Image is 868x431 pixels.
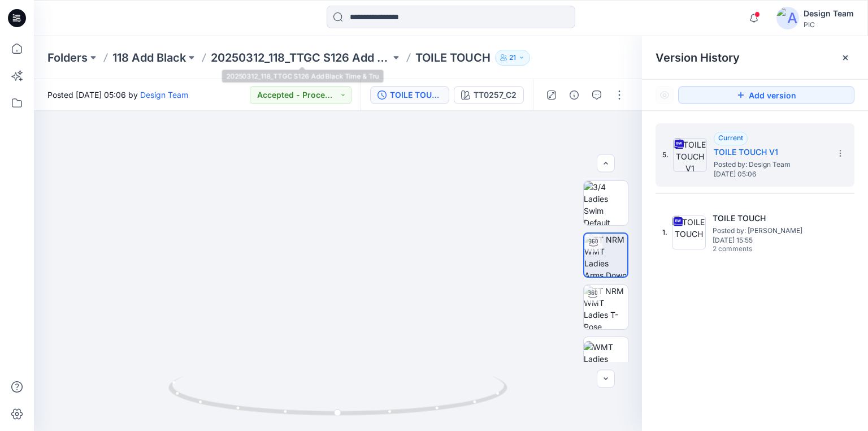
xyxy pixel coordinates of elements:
[713,245,792,254] span: 2 comments
[47,89,188,101] span: Posted [DATE] 05:06 by
[713,236,826,244] span: [DATE] 15:55
[474,89,517,101] div: TT0257_C2
[584,234,627,277] img: TT NRM WMT Ladies Arms Down
[656,51,740,64] span: Version History
[718,133,743,142] span: Current
[509,51,516,64] p: 21
[841,53,850,62] button: Close
[713,225,826,236] span: Posted by: Libby Wilson
[804,7,854,20] div: Design Team
[565,86,583,104] button: Details
[74,7,601,431] img: eyJhbGciOiJIUzI1NiIsImtpZCI6IjAiLCJzbHQiOiJzZXMiLCJ0eXAiOiJKV1QifQ.eyJkYXRhIjp7InR5cGUiOiJzdG9yYW...
[584,285,628,329] img: TT NRM WMT Ladies T-Pose
[584,181,628,225] img: 3/4 Ladies Swim Default
[662,227,667,238] span: 1.
[678,86,854,104] button: Add version
[454,86,524,104] button: TT0257_C2
[390,89,442,101] div: TOILE TOUCH V1
[714,159,827,170] span: Posted by: Design Team
[47,50,88,66] a: Folders
[672,215,706,249] img: TOILE TOUCH
[584,341,628,377] img: WMT Ladies Swim Front
[415,50,491,66] p: TOILE TOUCH
[714,145,827,159] h5: TOILE TOUCH V1
[662,150,669,160] span: 5.
[140,90,188,100] a: Design Team
[370,86,449,104] button: TOILE TOUCH V1
[713,212,826,225] h5: TOILE TOUCH
[656,86,674,104] button: Show Hidden Versions
[495,50,530,66] button: 21
[804,20,854,29] div: PIC
[776,7,799,29] img: avatar
[112,50,186,66] a: 118 Add Black
[714,170,827,178] span: [DATE] 05:06
[211,50,390,66] a: 20250312_118_TTGC S126 Add Black Time & Tru
[673,138,707,172] img: TOILE TOUCH V1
